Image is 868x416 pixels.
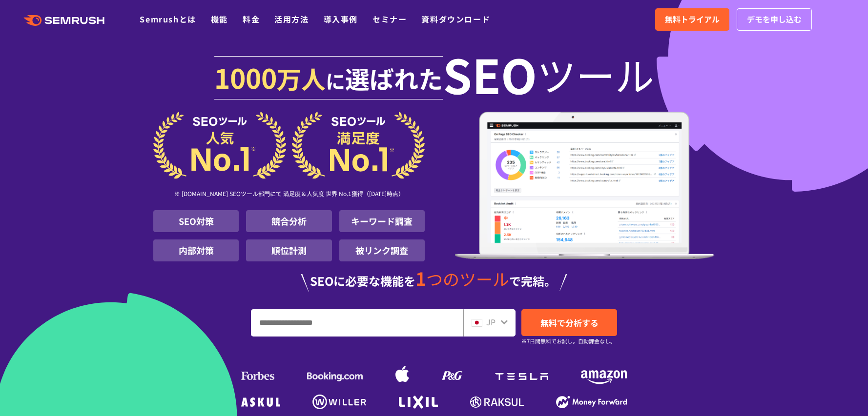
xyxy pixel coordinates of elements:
[537,55,654,94] span: ツール
[372,13,407,25] a: セミナー
[214,58,277,97] span: 1000
[540,317,599,329] span: 無料で分析する
[153,179,425,210] div: ※ [DOMAIN_NAME] SEOツール部門にて 満足度＆人気度 世界 No.1獲得（[DATE]時点）
[345,60,443,96] span: 選ばれた
[277,60,326,96] span: 万人
[274,13,309,25] a: 活用方法
[153,269,715,292] div: SEOに必要な機能を
[426,267,509,291] span: つのツール
[326,66,345,95] span: に
[443,55,537,94] span: SEO
[140,13,196,25] a: Semrushとは
[655,8,729,31] a: 無料トライアル
[251,310,463,336] input: URL、キーワードを入力してください
[521,309,617,336] a: 無料で分析する
[246,210,331,232] li: 競合分析
[665,13,720,26] span: 無料トライアル
[737,8,812,31] a: デモを申し込む
[243,13,260,25] a: 料金
[486,316,496,328] span: JP
[421,13,490,25] a: 資料ダウンロード
[415,265,426,291] span: 1
[521,337,616,346] small: ※7日間無料でお試し。自動課金なし。
[339,210,425,232] li: キーワード調査
[153,239,239,261] li: 内部対策
[747,13,802,26] span: デモを申し込む
[246,239,331,261] li: 順位計測
[211,13,228,25] a: 機能
[339,239,425,261] li: 被リンク調査
[509,272,556,289] span: で完結。
[153,210,239,232] li: SEO対策
[324,13,358,25] a: 導入事例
